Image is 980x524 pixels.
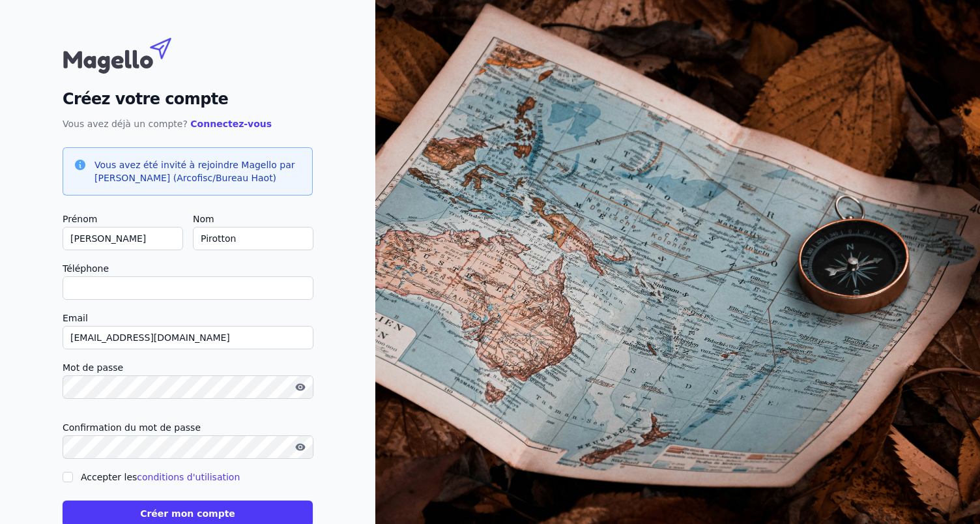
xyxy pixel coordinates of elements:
label: Mot de passe [63,360,313,375]
label: Nom [193,211,313,227]
label: Accepter les [81,472,240,482]
label: Prénom [63,211,182,227]
a: Connectez-vous [190,119,272,129]
label: Confirmation du mot de passe [63,420,313,435]
h3: Vous avez été invité à rejoindre Magello par [PERSON_NAME] (Arcofisc/Bureau Haot) [94,158,302,184]
h2: Créez votre compte [63,87,313,111]
a: conditions d'utilisation [137,472,240,482]
label: Email [63,310,313,326]
img: Magello [63,31,199,77]
p: Vous avez déjà un compte? [63,116,313,132]
label: Téléphone [63,261,313,276]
